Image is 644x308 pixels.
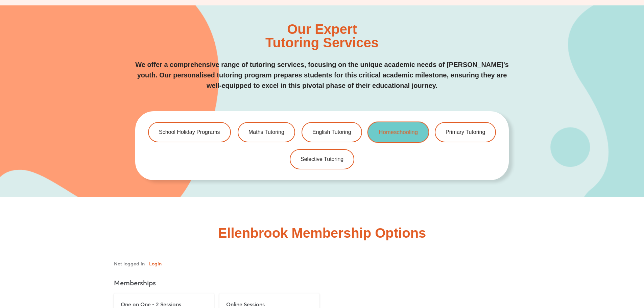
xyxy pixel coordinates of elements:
a: Selective Tutoring [290,149,354,169]
span: Homeschooling [379,129,418,135]
span: Selective Tutoring [301,157,343,162]
p: We offer a comprehensive range of tutoring services, focusing on the unique academic needs of [PE... [135,60,509,91]
span: Maths Tutoring [248,129,284,135]
a: School Holiday Programs [148,122,231,142]
h2: Our Expert Tutoring Services [265,22,379,49]
a: Maths Tutoring [238,122,295,142]
a: Primary Tutoring [435,122,496,142]
span: English Tutoring [312,129,351,135]
span: Primary Tutoring [446,129,485,135]
iframe: Chat Widget [531,232,644,308]
span: School Holiday Programs [159,129,220,135]
a: Homeschooling [367,122,429,143]
a: English Tutoring [302,122,362,142]
h2: Ellenbrook Membership Options [218,226,426,240]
